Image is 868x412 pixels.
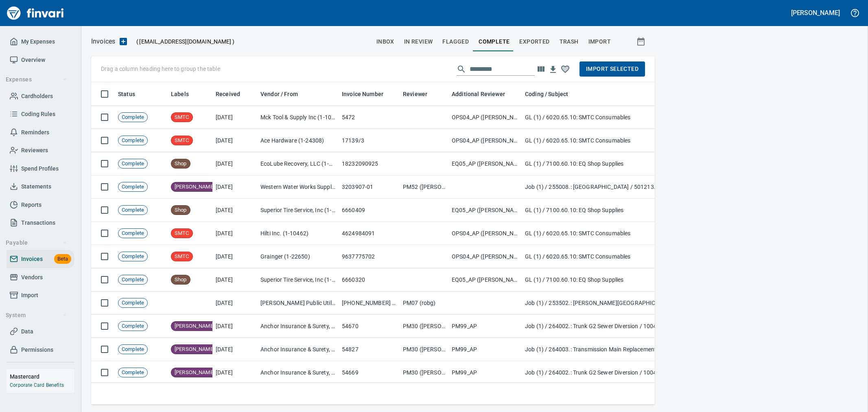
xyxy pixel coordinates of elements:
[212,245,257,268] td: [DATE]
[7,196,74,214] a: Reports
[448,152,522,175] td: EQ05_AP ([PERSON_NAME], [PERSON_NAME], [PERSON_NAME])
[448,245,522,268] td: OPS04_AP ([PERSON_NAME], [PERSON_NAME], [PERSON_NAME], [PERSON_NAME], [PERSON_NAME])
[171,253,192,261] span: SMTC
[21,55,45,65] span: Overview
[118,137,147,145] span: Complete
[442,37,469,47] span: Flagged
[257,152,339,175] td: EcoLube Recovery, LLC (1-39899)
[400,361,448,384] td: PM30 ([PERSON_NAME], [PERSON_NAME], [PERSON_NAME], [PERSON_NAME])
[339,175,400,199] td: 3203907-01
[400,175,448,199] td: PM52 ([PERSON_NAME])
[212,291,257,315] td: [DATE]
[118,89,146,99] span: Status
[118,160,147,168] span: Complete
[522,361,684,384] td: Job (1) / 264002.: Trunk G2 Sewer Diversion / 1004. .: Retainage Bond -Not fixed% / 5: Other
[257,106,339,129] td: Mck Tool & Supply Inc (1-10644)
[7,322,74,341] a: Data
[21,290,38,300] span: Import
[7,250,74,268] a: InvoicesBeta
[448,361,522,384] td: PM99_AP
[339,338,400,361] td: 54827
[522,338,684,361] td: Job (1) / 264003.: Transmission Main Replacement / 1004. .: Retainage Bond -Not fixed% / 5: Other
[138,37,232,46] span: [EMAIL_ADDRESS][DOMAIN_NAME]
[400,315,448,338] td: PM30 ([PERSON_NAME], [PERSON_NAME], [PERSON_NAME], [PERSON_NAME])
[588,37,611,47] span: Import
[10,382,64,388] a: Corporate Card Benefits
[118,114,147,121] span: Complete
[5,3,66,23] img: Finvari
[579,61,645,77] button: Import Selected
[54,254,71,264] span: Beta
[21,145,48,156] span: Reviewers
[479,37,509,47] span: Complete
[339,222,400,245] td: 4624984091
[7,33,74,51] a: My Expenses
[257,315,339,338] td: Anchor Insurance & Surety, Inc. (1-10058)
[21,345,53,355] span: Permissions
[404,37,433,47] span: In Review
[339,361,400,384] td: 54669
[342,89,383,99] span: Invoice Number
[448,338,522,361] td: PM99_AP
[257,245,339,268] td: Grainger (1-22650)
[257,175,339,199] td: Western Water Works Supply Co Inc (1-30586)
[21,91,53,101] span: Cardholders
[7,268,74,287] a: Vendors
[400,338,448,361] td: PM30 ([PERSON_NAME], [PERSON_NAME], [PERSON_NAME], [PERSON_NAME])
[21,37,55,47] span: My Expenses
[212,361,257,384] td: [DATE]
[519,37,549,47] span: Exported
[339,268,400,291] td: 6660320
[257,291,339,315] td: [PERSON_NAME] Public Utilities (1-10204)
[791,9,840,17] h5: [PERSON_NAME]
[171,160,190,168] span: Shop
[2,308,70,323] button: System
[260,89,308,99] span: Vendor / From
[400,291,448,315] td: PM07 (robg)
[7,286,74,305] a: Import
[118,206,147,214] span: Complete
[448,129,522,152] td: OPS04_AP ([PERSON_NAME], [PERSON_NAME], [PERSON_NAME], [PERSON_NAME], [PERSON_NAME])
[118,369,147,377] span: Complete
[21,272,43,283] span: Vendors
[212,268,257,291] td: [DATE]
[339,152,400,175] td: 18232090925
[7,51,74,69] a: Overview
[6,238,67,248] span: Payable
[171,369,218,377] span: [PERSON_NAME]
[171,183,218,191] span: [PERSON_NAME]
[171,206,190,214] span: Shop
[339,106,400,129] td: 5472
[216,89,251,99] span: Received
[171,276,190,284] span: Shop
[586,64,638,74] span: Import Selected
[525,89,568,99] span: Coding / Subject
[21,218,55,228] span: Transactions
[403,89,438,99] span: Reviewer
[7,123,74,142] a: Reminders
[452,89,516,99] span: Additional Reviewer
[118,299,147,307] span: Complete
[559,63,571,75] button: Column choices favorited. Click to reset to default
[522,222,684,245] td: GL (1) / 6020.65.10: SMTC Consumables
[522,291,684,315] td: Job (1) / 253502.: [PERSON_NAME][GEOGRAPHIC_DATA] / 1003. .: General Requirements / 5: Other
[21,164,59,174] span: Spend Profiles
[212,315,257,338] td: [DATE]
[21,200,42,210] span: Reports
[452,89,505,99] span: Additional Reviewer
[257,199,339,222] td: Superior Tire Service, Inc (1-10991)
[212,152,257,175] td: [DATE]
[118,230,147,237] span: Complete
[257,268,339,291] td: Superior Tire Service, Inc (1-10991)
[171,89,189,99] span: Labels
[342,89,394,99] span: Invoice Number
[101,65,220,73] p: Drag a column heading here to group the table
[21,254,43,264] span: Invoices
[560,37,579,47] span: trash
[339,199,400,222] td: 6660409
[212,199,257,222] td: [DATE]
[212,106,257,129] td: [DATE]
[257,338,339,361] td: Anchor Insurance & Surety, Inc. (1-10058)
[131,37,234,46] p: ( )
[212,129,257,152] td: [DATE]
